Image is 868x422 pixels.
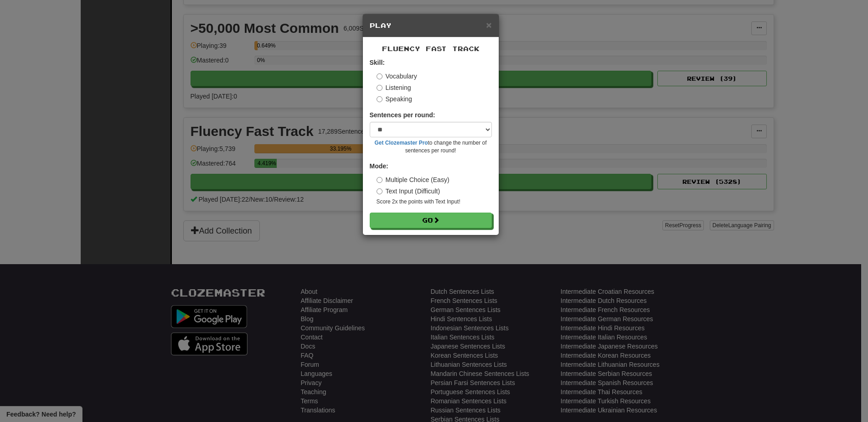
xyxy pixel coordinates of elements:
[382,45,480,52] span: Fluency Fast Track
[377,96,382,102] input: Speaking
[370,110,435,120] label: Sentences per round:
[377,177,382,183] input: Multiple Choice (Easy)
[370,139,492,155] small: to change the number of sentences per round!
[377,85,382,91] input: Listening
[377,72,417,81] label: Vocabulary
[377,94,412,104] label: Speaking
[377,198,492,206] small: Score 2x the points with Text Input !
[370,162,388,170] strong: Mode:
[377,175,449,184] label: Multiple Choice (Easy)
[370,21,492,30] h5: Play
[486,20,491,30] span: ×
[370,59,385,66] strong: Skill:
[375,140,428,146] a: Get Clozemaster Pro
[377,187,440,196] label: Text Input (Difficult)
[377,188,382,194] input: Text Input (Difficult)
[486,20,491,30] button: Close
[370,213,492,228] button: Go
[377,73,382,79] input: Vocabulary
[377,83,411,92] label: Listening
